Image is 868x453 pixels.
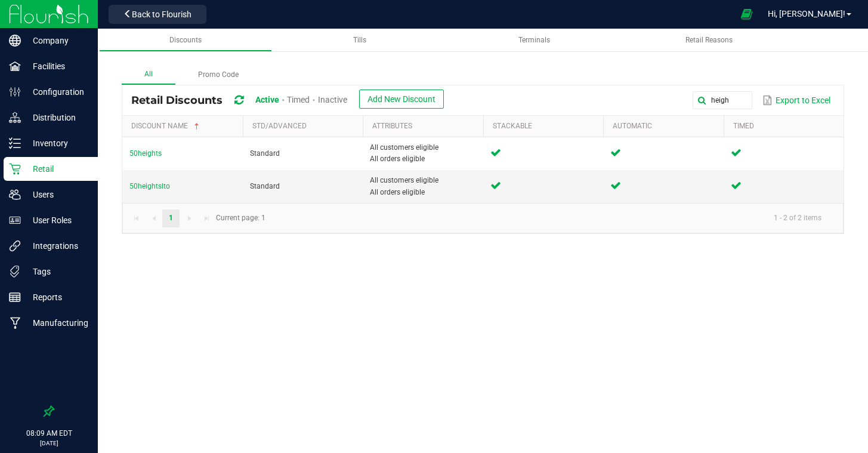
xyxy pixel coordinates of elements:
[493,122,599,131] a: StackableSortable
[9,266,21,278] inline-svg: Tags
[35,356,50,370] iframe: Resource center unread badge
[21,264,92,279] p: Tags
[9,291,21,303] inline-svg: Reports
[5,439,92,448] p: [DATE]
[43,405,55,417] label: Pin the sidebar to full width on large screens
[9,214,21,226] inline-svg: User Roles
[518,36,550,44] span: Terminals
[372,122,478,131] a: AttributesSortable
[192,122,202,131] span: Sortable
[359,90,444,109] button: Add New Discount
[250,182,280,190] span: Standard
[122,203,844,233] kendo-pager: Current page: 1
[9,35,21,47] inline-svg: Company
[9,163,21,175] inline-svg: Retail
[109,5,206,24] button: Back to Flourish
[255,95,279,104] span: Active
[12,358,48,393] iframe: Resource center
[9,137,21,149] inline-svg: Inventory
[9,240,21,252] inline-svg: Integrations
[9,60,21,72] inline-svg: Facilities
[250,149,280,158] span: Standard
[370,187,476,198] span: All orders eligible
[685,36,733,44] span: Retail Reasons
[21,59,92,73] p: Facilities
[129,149,162,158] span: 50heights
[21,213,92,227] p: User Roles
[370,142,476,153] span: All customers eligible
[370,175,476,186] span: All customers eligible
[21,136,92,150] p: Inventory
[252,122,359,131] a: Std/AdvancedSortable
[21,187,92,202] p: Users
[21,239,92,253] p: Integrations
[21,110,92,125] p: Distribution
[129,182,170,190] span: 50heightslto
[169,36,202,44] span: Discounts
[21,85,92,99] p: Configuration
[733,2,760,26] span: Open Ecommerce Menu
[122,65,175,85] label: All
[131,122,238,131] a: Discount NameSortable
[733,122,839,131] a: TimedSortable
[318,95,347,104] span: Inactive
[21,290,92,304] p: Reports
[5,428,92,439] p: 08:09 AM EDT
[9,317,21,329] inline-svg: Manufacturing
[693,91,752,109] input: Search
[273,208,831,228] kendo-pager-info: 1 - 2 of 2 items
[131,90,453,112] div: Retail Discounts
[287,95,310,104] span: Timed
[367,94,435,104] span: Add New Discount
[21,316,92,330] p: Manufacturing
[759,90,833,110] button: Export to Excel
[175,66,261,84] label: Promo Code
[21,33,92,48] p: Company
[132,10,191,19] span: Back to Flourish
[353,36,366,44] span: Tills
[9,189,21,201] inline-svg: Users
[613,122,719,131] a: AutomaticSortable
[9,86,21,98] inline-svg: Configuration
[9,112,21,124] inline-svg: Distribution
[21,162,92,176] p: Retail
[370,153,476,165] span: All orders eligible
[162,209,180,227] a: Page 1
[768,9,845,19] span: Hi, [PERSON_NAME]!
